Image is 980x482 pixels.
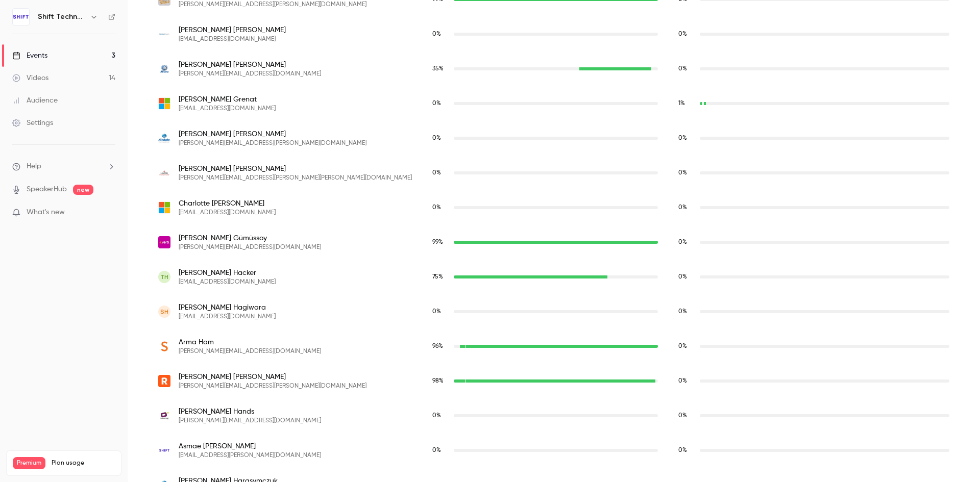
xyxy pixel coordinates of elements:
[148,86,960,121] div: jgrenat@microsoft.com
[158,65,170,73] img: allianz.de
[678,274,687,280] span: 0 %
[678,30,695,39] span: Replay watch time
[678,64,695,73] span: Replay watch time
[432,203,449,212] span: Live watch time
[432,309,441,315] span: 0 %
[158,167,170,179] img: hiscox.com
[432,134,449,143] span: Live watch time
[179,94,276,105] span: [PERSON_NAME] Grenat
[158,410,170,422] img: markerstudy.com
[13,9,29,25] img: Shift Technology
[179,451,321,460] span: [EMAIL_ADDRESS][PERSON_NAME][DOMAIN_NAME]
[148,329,960,364] div: armando.hammer@synpulse.com
[432,100,441,107] span: 0 %
[27,207,65,218] span: What's new
[12,95,58,106] div: Audience
[158,340,170,352] img: synpulse.com
[432,168,449,177] span: Live watch time
[432,342,449,351] span: Live watch time
[678,411,695,420] span: Replay watch time
[678,272,695,282] span: Replay watch time
[158,375,170,387] img: joinroot.com
[12,73,48,83] div: Videos
[179,25,286,35] span: [PERSON_NAME] [PERSON_NAME]
[678,134,695,143] span: Replay watch time
[179,164,412,174] span: [PERSON_NAME] [PERSON_NAME]
[432,447,441,453] span: 0 %
[432,239,443,245] span: 99 %
[432,205,441,211] span: 0 %
[432,411,449,420] span: Live watch time
[432,413,441,419] span: 0 %
[678,135,687,141] span: 0 %
[158,97,170,110] img: microsoft.com
[179,441,321,451] span: Asmae [PERSON_NAME]
[148,294,960,329] div: shahagiw@sbigroup.co.jp
[179,209,276,217] span: [EMAIL_ADDRESS][DOMAIN_NAME]
[179,337,321,347] span: Arma Ham
[158,444,170,456] img: shift-technology.com
[27,161,41,172] span: Help
[432,307,449,316] span: Live watch time
[158,201,170,214] img: microsoft.com
[160,272,168,282] span: TH
[432,170,441,176] span: 0 %
[179,105,276,113] span: [EMAIL_ADDRESS][DOMAIN_NAME]
[179,198,276,209] span: Charlotte [PERSON_NAME]
[27,184,67,195] a: SpeakerHub
[678,238,695,247] span: Replay watch time
[179,417,321,425] span: [PERSON_NAME][EMAIL_ADDRESS][DOMAIN_NAME]
[148,260,960,294] div: mail@svschadenregulierung.de
[179,278,276,286] span: [EMAIL_ADDRESS][DOMAIN_NAME]
[432,343,443,349] span: 96 %
[148,121,960,156] div: randy.griffin@allstate.com
[179,243,321,251] span: [PERSON_NAME][EMAIL_ADDRESS][DOMAIN_NAME]
[179,347,321,356] span: [PERSON_NAME][EMAIL_ADDRESS][DOMAIN_NAME]
[678,309,687,315] span: 0 %
[179,233,321,243] span: [PERSON_NAME] Gümüssoy
[179,174,412,182] span: [PERSON_NAME][EMAIL_ADDRESS][PERSON_NAME][PERSON_NAME][DOMAIN_NAME]
[148,225,960,260] div: martina.guemuessoy@verti.de
[678,31,687,37] span: 0 %
[12,50,47,61] div: Events
[432,446,449,455] span: Live watch time
[148,364,960,398] div: thomas.hammond@joinroot.com
[678,205,687,211] span: 0 %
[678,307,695,316] span: Replay watch time
[148,433,960,468] div: asmae.hany@shift-technology.com
[73,185,93,195] span: new
[432,274,443,280] span: 75 %
[678,168,695,177] span: Replay watch time
[179,382,366,390] span: [PERSON_NAME][EMAIL_ADDRESS][PERSON_NAME][DOMAIN_NAME]
[179,268,276,278] span: [PERSON_NAME] Hacker
[678,99,695,108] span: Replay watch time
[678,170,687,176] span: 0 %
[432,376,449,386] span: Live watch time
[160,307,168,316] span: SH
[148,398,960,433] div: natalie.hands@markerstudy.com
[432,30,449,39] span: Live watch time
[148,156,960,190] div: emily.groves@hiscox.com
[432,378,444,384] span: 98 %
[678,343,687,349] span: 0 %
[148,17,960,52] div: t.goslicki@controlexpert.com
[179,302,276,313] span: [PERSON_NAME] Hagiwara
[148,190,960,225] div: cguillaume@microsoft.com
[148,52,960,86] div: andreas.grahl@allianz.de
[12,161,115,172] li: help-dropdown-opener
[179,407,321,417] span: [PERSON_NAME] Hands
[179,372,366,382] span: [PERSON_NAME] [PERSON_NAME]
[158,132,170,144] img: allstate.com
[158,28,170,40] img: controlexpert.com
[432,66,444,72] span: 35 %
[678,447,687,453] span: 0 %
[432,272,449,282] span: Live watch time
[678,376,695,386] span: Replay watch time
[678,239,687,245] span: 0 %
[678,378,687,384] span: 0 %
[158,236,170,248] img: verti.de
[432,135,441,141] span: 0 %
[432,238,449,247] span: Live watch time
[432,99,449,108] span: Live watch time
[678,100,685,107] span: 1 %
